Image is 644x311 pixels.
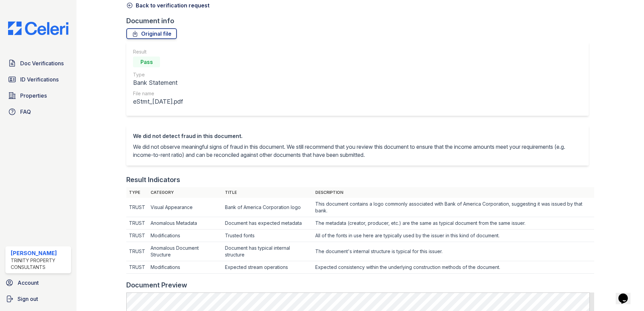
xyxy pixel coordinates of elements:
[148,230,222,242] td: Modifications
[5,89,71,102] a: Properties
[20,108,31,116] span: FAQ
[3,22,74,35] img: CE_Logo_Blue-a8612792a0a2168367f1c8372b55b34899dd931a85d93a1a3d3e32e68fde9ad4.png
[313,261,594,274] td: Expected consistency within the underlying construction methods of the document.
[222,242,313,261] td: Document has typical internal structure
[148,217,222,230] td: Anomalous Metadata
[126,280,187,290] div: Document Preview
[313,187,594,198] th: Description
[20,75,59,83] span: ID Verifications
[126,187,148,198] th: Type
[148,261,222,274] td: Modifications
[133,48,183,55] div: Result
[313,230,594,242] td: All of the fonts in use here are typically used by the issuer in this kind of document.
[126,175,180,184] div: Result Indicators
[222,217,313,230] td: Document has expected metadata
[133,71,183,78] div: Type
[148,242,222,261] td: Anomalous Document Structure
[148,198,222,217] td: Visual Appearance
[3,292,74,306] a: Sign out
[222,230,313,242] td: Trusted fonts
[222,261,313,274] td: Expected stream operations
[126,198,148,217] td: TRUST
[313,242,594,261] td: The document's internal structure is typical for this issuer.
[133,97,183,106] div: eStmt_[DATE].pdf
[18,279,39,287] span: Account
[20,92,47,100] span: Properties
[126,16,594,26] div: Document info
[313,217,594,230] td: The metadata (creator, producer, etc.) are the same as typical document from the same issuer.
[126,261,148,274] td: TRUST
[133,57,160,67] div: Pass
[5,57,71,70] a: Doc Verifications
[5,73,71,86] a: ID Verifications
[126,1,210,9] a: Back to verification request
[133,78,183,88] div: Bank Statement
[11,249,68,257] div: [PERSON_NAME]
[126,28,177,39] a: Original file
[133,143,582,159] p: We did not observe meaningful signs of fraud in this document. We still recommend that you review...
[20,59,64,67] span: Doc Verifications
[148,187,222,198] th: Category
[313,198,594,217] td: This document contains a logo commonly associated with Bank of America Corporation, suggesting it...
[5,105,71,118] a: FAQ
[18,295,38,303] span: Sign out
[126,242,148,261] td: TRUST
[222,198,313,217] td: Bank of America Corporation logo
[126,230,148,242] td: TRUST
[133,90,183,97] div: File name
[126,217,148,230] td: TRUST
[3,276,74,289] a: Account
[11,257,68,271] div: Trinity Property Consultants
[133,132,582,140] div: We did not detect fraud in this document.
[222,187,313,198] th: Title
[616,284,637,304] iframe: chat widget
